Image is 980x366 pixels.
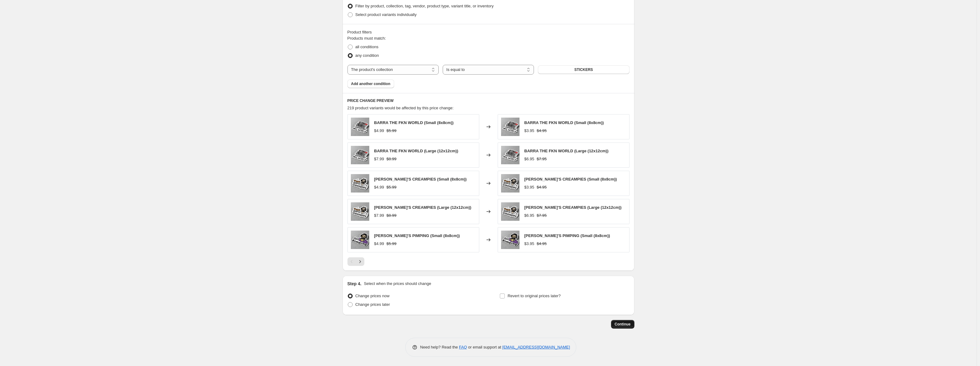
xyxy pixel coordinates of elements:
[524,205,622,210] span: [PERSON_NAME]'S CREAMPIES (Large (12x12cm))
[386,184,397,190] strike: $5.99
[351,81,390,86] span: Add another condition
[374,205,472,210] span: [PERSON_NAME]'S CREAMPIES (Large (12x12cm))
[355,45,378,49] span: all conditions
[351,231,369,249] img: JIMSPIMPINGPEEL_80x.png
[501,231,519,249] img: JIMSPIMPINGPEEL_80x.png
[501,118,519,136] img: BARRATHEWORLDPEEL_80x.png
[374,149,458,153] span: BARRA THE FKN WORLD (Large (12x12cm))
[537,128,547,134] strike: $4.95
[524,156,535,162] div: $6.95
[538,65,629,74] button: STICKERS
[364,281,431,287] p: Select when the prices should change
[501,202,519,221] img: JIMSCREAMPIEPEEL_80x.png
[611,320,634,329] button: Continue
[537,156,547,162] strike: $7.95
[524,241,535,247] div: $3.95
[537,212,547,219] strike: $7.95
[355,294,390,298] span: Change prices now
[356,257,364,266] button: Next
[524,212,535,219] div: $6.95
[386,128,397,134] strike: $5.99
[351,146,369,164] img: BARRATHEWORLDPEEL_80x.png
[347,98,629,103] h6: PRICE CHANGE PREVIEW
[351,202,369,221] img: JIMSCREAMPIEPEEL_80x.png
[351,174,369,193] img: JIMSCREAMPIEPEEL_80x.png
[347,80,394,88] button: Add another condition
[374,177,467,181] span: [PERSON_NAME]'S CREAMPIES (Small (8x8cm))
[347,281,362,287] h2: Step 4.
[386,212,397,219] strike: $8.99
[501,146,519,164] img: BARRATHEWORLDPEEL_80x.png
[467,345,502,349] span: or email support at
[347,106,454,110] span: 219 product variants would be affected by this price change:
[374,120,454,125] span: BARRA THE FKN WORLD (Small (8x8cm))
[355,12,417,17] span: Select product variants individually
[502,345,570,349] a: [EMAIL_ADDRESS][DOMAIN_NAME]
[374,212,384,219] div: $7.99
[374,233,460,238] span: [PERSON_NAME]'S PIMPING (Small (8x8cm))
[355,302,390,307] span: Change prices later
[508,294,561,298] span: Revert to original prices later?
[351,118,369,136] img: BARRATHEWORLDPEEL_80x.png
[537,241,547,247] strike: $4.95
[374,241,384,247] div: $4.99
[386,241,397,247] strike: $5.99
[374,184,384,190] div: $4.99
[355,4,494,8] span: Filter by product, collection, tag, vendor, product type, variant title, or inventory
[524,128,535,134] div: $3.95
[374,156,384,162] div: $7.99
[347,29,629,35] div: Product filters
[355,53,379,58] span: any condition
[347,36,386,41] span: Products must match:
[524,149,609,153] span: BARRA THE FKN WORLD (Large (12x12cm))
[374,128,384,134] div: $4.99
[501,174,519,193] img: JIMSCREAMPIEPEEL_80x.png
[524,177,617,181] span: [PERSON_NAME]'S CREAMPIES (Small (8x8cm))
[420,345,459,349] span: Need help? Read the
[459,345,467,349] a: FAQ
[524,184,535,190] div: $3.95
[524,120,604,125] span: BARRA THE FKN WORLD (Small (8x8cm))
[537,184,547,190] strike: $4.95
[347,257,364,266] nav: Pagination
[386,156,397,162] strike: $8.99
[574,67,593,72] span: STICKERS
[524,233,610,238] span: [PERSON_NAME]'S PIMPING (Small (8x8cm))
[615,322,631,327] span: Continue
